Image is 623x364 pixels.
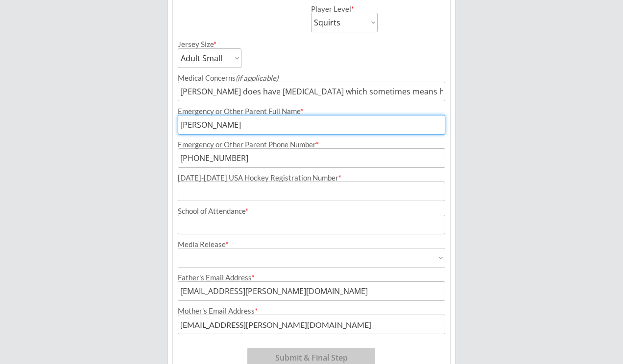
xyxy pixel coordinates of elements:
input: Allergies, injuries, etc. [178,82,445,101]
div: School of Attendance [178,207,445,215]
div: Jersey Size [178,41,228,48]
div: Media Release [178,241,445,248]
div: Medical Concerns [178,74,445,82]
div: Father's Email Address [178,274,445,281]
div: Player Level [311,5,378,13]
em: (if applicable) [236,73,278,82]
div: Mother's Email Address [178,307,445,315]
div: Emergency or Other Parent Phone Number [178,141,445,148]
div: Emergency or Other Parent Full Name [178,108,445,115]
div: [DATE]-[DATE] USA Hockey Registration Number [178,174,445,182]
